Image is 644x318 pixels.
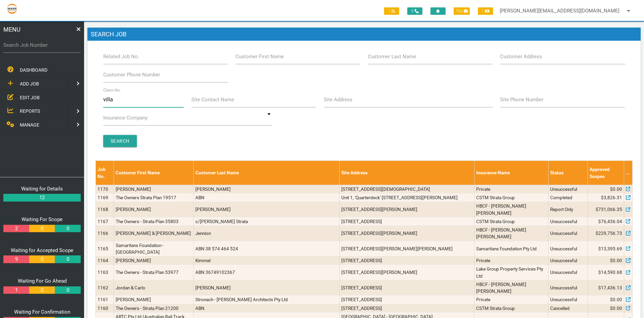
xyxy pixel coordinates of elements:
[194,161,340,185] th: Customer Last Name
[548,226,588,241] td: Unsuccessful
[548,265,588,280] td: Unsuccessful
[340,226,475,241] td: [STREET_ADDRESS][PERSON_NAME]
[407,7,422,15] span: 0
[368,53,416,61] label: Customer Last Name
[114,265,194,280] td: The Owners - Strata Plan 53977
[96,193,114,202] td: 1169
[598,284,622,291] span: $17,436.13
[96,241,114,256] td: 1165
[194,280,340,295] td: [PERSON_NAME]
[96,265,114,280] td: 1163
[114,202,194,217] td: [PERSON_NAME]
[3,286,29,294] a: 1
[29,286,55,294] a: 0
[194,202,340,217] td: [PERSON_NAME]
[548,241,588,256] td: Unsuccessful
[96,304,114,312] td: 1160
[474,185,548,193] td: Private
[474,161,548,185] th: Insurance Name
[474,295,548,304] td: Private
[194,185,340,193] td: [PERSON_NAME]
[474,226,548,241] td: HBCF - [PERSON_NAME] [PERSON_NAME]
[474,256,548,265] td: Private
[474,193,548,202] td: CSTM Strata Group
[340,295,475,304] td: [STREET_ADDRESS]
[103,53,139,61] label: Related Job No.
[478,7,493,15] span: 1
[20,81,39,86] span: ADD JOB
[7,3,17,14] img: s3file
[194,226,340,241] td: Jennion
[194,295,340,304] td: Stronach - [PERSON_NAME] Architects Pty Ltd
[500,53,542,61] label: Customer Address
[384,7,399,15] span: 1
[340,265,475,280] td: [STREET_ADDRESS][PERSON_NAME]
[340,256,475,265] td: [STREET_ADDRESS]
[20,108,40,114] span: REPORTS
[29,255,55,263] a: 0
[18,278,67,284] a: Waiting For Go Ahead
[500,96,543,104] label: Site Phone Number
[474,241,548,256] td: Samaritans Foundation Pty Ltd
[103,135,137,147] input: Search
[96,226,114,241] td: 1166
[598,245,622,252] span: $13,395.69
[114,304,194,312] td: The Owners - Strata Plan 21200
[96,295,114,304] td: 1161
[235,53,284,61] label: Customer First Name
[194,256,340,265] td: Kimmel
[596,230,622,237] span: $229,756.73
[114,217,194,225] td: The Owners - Strata Plan 35803
[96,161,114,185] th: Job No.
[114,280,194,295] td: Jordan & Carlo
[474,202,548,217] td: HBCF - [PERSON_NAME] [PERSON_NAME]
[548,193,588,202] td: Completed
[194,193,340,202] td: ABN
[548,202,588,217] td: Report Only
[548,256,588,265] td: Unsuccessful
[194,304,340,312] td: ABN
[340,217,475,225] td: [STREET_ADDRESS]
[596,206,622,213] span: $731,066.35
[194,241,340,256] td: ABN 38 574 464 524
[103,71,160,79] label: Customer Phone Number
[598,269,622,276] span: $14,590.68
[20,122,39,128] span: MANAGE
[548,217,588,225] td: Unsuccessful
[610,257,622,264] span: $0.00
[610,296,622,303] span: $0.00
[3,225,29,233] a: 2
[340,193,475,202] td: Unit 1, 'Quarterdeck' [STREET_ADDRESS][PERSON_NAME]
[3,194,81,202] a: 12
[20,67,47,73] span: DASHBOARD
[87,28,641,41] h1: Search Job
[191,96,234,104] label: Site Contact Name
[55,286,80,294] a: 0
[96,280,114,295] td: 1162
[588,161,624,185] th: Approved Scopes
[474,280,548,295] td: HBCF - [PERSON_NAME] [PERSON_NAME]
[114,193,194,202] td: The Owners Strata Plan 19517
[20,95,40,100] span: EDIT JOB
[340,241,475,256] td: [STREET_ADDRESS][PERSON_NAME][PERSON_NAME]
[548,280,588,295] td: Unsuccessful
[114,161,194,185] th: Customer First Name
[114,295,194,304] td: [PERSON_NAME]
[96,256,114,265] td: 1164
[548,185,588,193] td: Unsuccessful
[3,25,21,34] span: MENU
[55,255,80,263] a: 0
[474,265,548,280] td: Lake Group Property Services Pty Ltd
[96,217,114,225] td: 1167
[114,256,194,265] td: [PERSON_NAME]
[3,255,29,263] a: 9
[29,225,55,233] a: 0
[340,280,475,295] td: [STREET_ADDRESS]
[624,161,633,185] th: ...
[474,217,548,225] td: CSTM Strata Group
[3,41,81,49] label: Search Job Number
[11,247,73,253] a: Waiting for Accepted Scope
[610,186,622,192] span: $0.00
[114,185,194,193] td: [PERSON_NAME]
[96,185,114,193] td: 1170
